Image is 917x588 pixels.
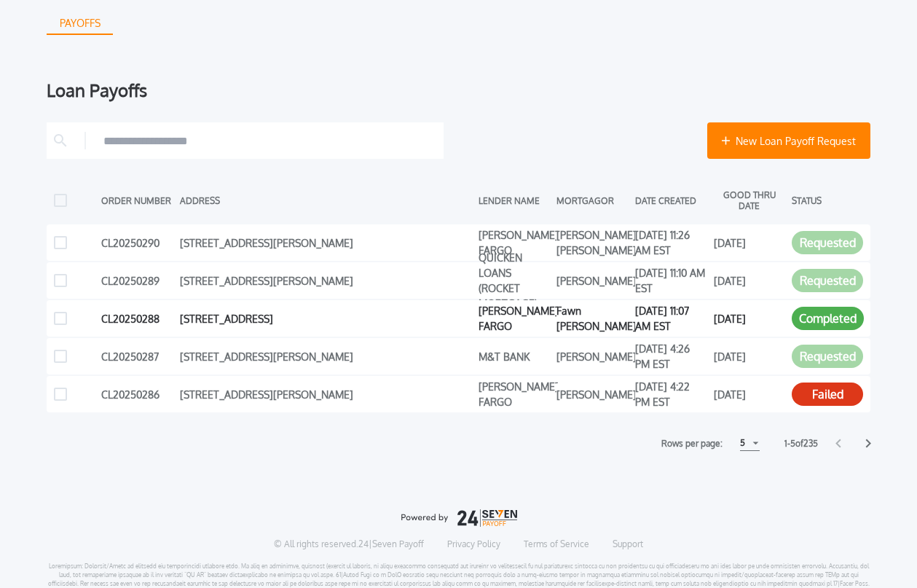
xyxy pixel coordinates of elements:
div: [PERSON_NAME] FARGO [479,232,550,254]
div: [DATE] [714,383,785,405]
div: PAYOFFS [48,12,112,35]
button: Requested [792,345,863,368]
div: [DATE] [714,270,785,291]
div: CL20250286 [101,383,173,405]
div: ORDER NUMBER [101,189,173,211]
div: M&T BANK [479,345,550,367]
span: New Loan Payoff Request [736,133,856,149]
label: Rows per page: [661,436,723,451]
a: Terms of Service [524,538,589,550]
button: 5 [740,436,760,451]
div: CL20250290 [101,232,173,254]
div: CL20250287 [101,345,173,367]
div: [DATE] [714,307,785,329]
div: ADDRESS [180,189,471,211]
p: © All rights reserved. 24|Seven Payoff [274,538,424,550]
div: CL20250288 [101,307,173,329]
label: 1 - 5 of 235 [784,436,818,451]
div: [STREET_ADDRESS][PERSON_NAME] [180,383,471,405]
div: GOOD THRU DATE [714,189,785,211]
div: [PERSON_NAME] FARGO [479,383,550,405]
div: Fawn [PERSON_NAME] [556,307,628,329]
div: [STREET_ADDRESS][PERSON_NAME] [180,232,471,254]
img: logo [401,509,517,527]
div: LENDER NAME [479,189,550,211]
div: [PERSON_NAME] [PERSON_NAME] [556,232,628,254]
div: [DATE] [714,232,785,254]
div: [PERSON_NAME] FARGO [479,307,550,329]
div: QUICKEN LOANS (ROCKET MORTGAGE) [479,270,550,291]
a: Support [613,538,643,550]
div: CL20250289 [101,270,173,291]
div: [DATE] 11:10 AM EST [635,270,707,291]
div: [PERSON_NAME] [556,383,628,405]
div: [STREET_ADDRESS][PERSON_NAME] [180,345,471,367]
button: Requested [792,231,863,254]
div: [STREET_ADDRESS][PERSON_NAME] [180,270,471,291]
div: [PERSON_NAME] [556,270,628,291]
div: [DATE] 4:22 PM EST [635,383,707,405]
div: [DATE] [714,345,785,367]
button: PAYOFFS [47,12,113,35]
button: Completed [792,307,864,330]
div: Loan Payoffs [47,82,870,99]
button: Requested [792,269,863,292]
button: Failed [792,383,863,406]
a: Privacy Policy [447,538,500,550]
div: [DATE] 11:07 AM EST [635,307,707,329]
div: [DATE] 11:26 AM EST [635,232,707,254]
div: [STREET_ADDRESS] [180,307,471,329]
div: [DATE] 4:26 PM EST [635,345,707,367]
div: STATUS [792,189,863,211]
div: [PERSON_NAME] [556,345,628,367]
div: DATE CREATED [635,189,707,211]
div: 5 [740,434,745,452]
button: New Loan Payoff Request [707,122,870,159]
div: MORTGAGOR [556,189,628,211]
